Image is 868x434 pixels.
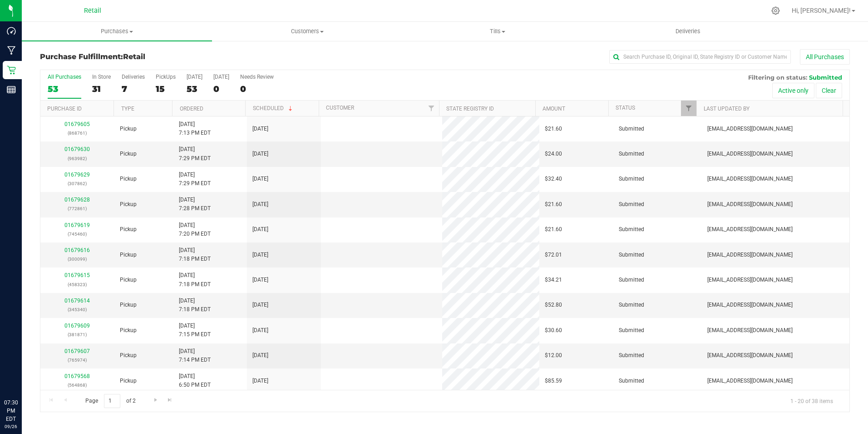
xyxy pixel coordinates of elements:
[156,74,176,80] div: PickUps
[120,276,137,284] span: Pickup
[545,301,562,309] span: $52.80
[47,106,82,112] a: Purchase ID
[707,200,793,209] span: [EMAIL_ADDRESS][DOMAIN_NAME]
[619,225,644,234] span: Submitted
[252,200,268,209] span: [DATE]
[179,221,211,238] span: [DATE] 7:20 PM EDT
[619,251,644,259] span: Submitted
[545,276,562,284] span: $34.21
[252,326,268,335] span: [DATE]
[663,27,713,35] span: Deliveries
[120,351,137,360] span: Pickup
[619,377,644,385] span: Submitted
[707,351,793,360] span: [EMAIL_ADDRESS][DOMAIN_NAME]
[64,373,90,379] a: 01679568
[545,175,562,183] span: $32.40
[64,197,90,203] a: 01679628
[772,83,814,98] button: Active only
[92,74,111,80] div: In Store
[252,301,268,309] span: [DATE]
[609,50,791,64] input: Search Purchase ID, Original ID, State Registry ID or Customer Name...
[46,129,109,137] p: (868761)
[180,106,203,112] a: Ordered
[707,377,793,385] span: [EMAIL_ADDRESS][DOMAIN_NAME]
[104,394,120,408] input: 1
[179,120,211,137] span: [DATE] 7:13 PM EDT
[156,84,176,94] div: 15
[707,251,793,259] span: [EMAIL_ADDRESS][DOMAIN_NAME]
[64,247,90,253] a: 01679616
[46,204,109,213] p: (772861)
[619,175,644,183] span: Submitted
[545,251,562,259] span: $72.01
[46,154,109,163] p: (963982)
[707,150,793,158] span: [EMAIL_ADDRESS][DOMAIN_NAME]
[213,74,229,80] div: [DATE]
[545,125,562,133] span: $21.60
[619,200,644,209] span: Submitted
[252,175,268,183] span: [DATE]
[120,125,137,133] span: Pickup
[92,84,111,94] div: 31
[800,49,850,65] button: All Purchases
[163,394,177,406] a: Go to the last page
[212,22,402,41] a: Customers
[403,22,593,41] a: Tills
[252,377,268,385] span: [DATE]
[48,84,81,94] div: 53
[179,297,211,314] span: [DATE] 7:18 PM EDT
[64,348,90,354] a: 01679607
[7,66,16,75] inline-svg: Retail
[179,171,211,188] span: [DATE] 7:29 PM EDT
[120,200,137,209] span: Pickup
[64,298,90,304] a: 01679614
[123,52,145,61] span: Retail
[707,326,793,335] span: [EMAIL_ADDRESS][DOMAIN_NAME]
[545,200,562,209] span: $21.60
[326,105,354,111] a: Customer
[78,394,143,408] span: Page of 2
[4,399,18,423] p: 07:30 PM EDT
[64,146,90,152] a: 01679630
[707,225,793,234] span: [EMAIL_ADDRESS][DOMAIN_NAME]
[252,276,268,284] span: [DATE]
[120,326,137,335] span: Pickup
[187,74,202,80] div: [DATE]
[213,84,229,94] div: 0
[424,101,439,116] a: Filter
[252,225,268,234] span: [DATE]
[748,74,807,81] span: Filtering on status:
[40,53,310,61] h3: Purchase Fulfillment:
[212,27,402,35] span: Customers
[46,255,109,263] p: (300099)
[704,106,750,112] a: Last Updated By
[707,301,793,309] span: [EMAIL_ADDRESS][DOMAIN_NAME]
[149,394,162,406] a: Go to the next page
[7,46,16,55] inline-svg: Manufacturing
[120,175,137,183] span: Pickup
[4,423,18,430] p: 09/26
[792,7,851,14] span: Hi, [PERSON_NAME]!
[542,106,565,112] a: Amount
[46,356,109,364] p: (765974)
[120,150,137,158] span: Pickup
[22,22,212,41] a: Purchases
[240,74,274,80] div: Needs Review
[64,121,90,127] a: 01679605
[46,305,109,314] p: (345340)
[240,84,274,94] div: 0
[27,360,38,371] iframe: Resource center unread badge
[179,271,211,288] span: [DATE] 7:18 PM EDT
[707,276,793,284] span: [EMAIL_ADDRESS][DOMAIN_NAME]
[46,230,109,238] p: (745460)
[593,22,783,41] a: Deliveries
[252,150,268,158] span: [DATE]
[619,125,644,133] span: Submitted
[619,351,644,360] span: Submitted
[545,377,562,385] span: $85.59
[64,272,90,278] a: 01679615
[809,74,842,81] span: Submitted
[252,125,268,133] span: [DATE]
[122,84,145,94] div: 7
[179,145,211,162] span: [DATE] 7:29 PM EDT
